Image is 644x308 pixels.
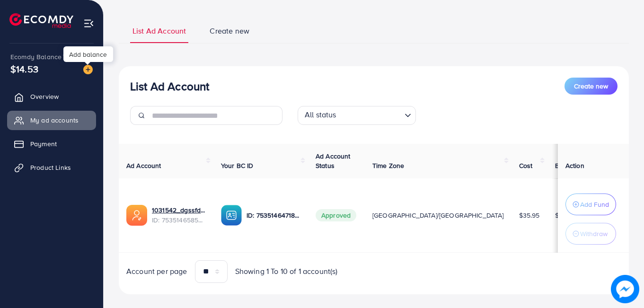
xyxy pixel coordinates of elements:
[30,92,59,101] span: Overview
[126,205,147,226] img: ic-ads-acc.e4c84228.svg
[132,26,186,36] span: List Ad Account
[130,79,209,93] h3: List Ad Account
[63,46,113,62] div: Add balance
[83,65,93,74] img: image
[9,13,73,28] img: logo
[580,199,609,210] p: Add Fund
[303,107,338,123] span: All status
[7,134,96,153] a: Payment
[580,228,608,239] p: Withdraw
[372,161,404,170] span: Time Zone
[519,211,540,220] span: $35.95
[316,151,351,170] span: Ad Account Status
[247,210,300,221] p: ID: 7535146471864614929
[7,87,96,106] a: Overview
[221,161,254,170] span: Your BC ID
[372,211,504,220] span: [GEOGRAPHIC_DATA]/[GEOGRAPHIC_DATA]
[30,115,79,125] span: My ad accounts
[10,52,62,62] span: Ecomdy Balance
[152,205,206,215] a: 1031542_dgssfds_1754413058326
[574,81,608,91] span: Create new
[519,161,533,170] span: Cost
[565,223,616,245] button: Withdraw
[210,26,249,36] span: Create new
[152,205,206,225] div: <span class='underline'>1031542_dgssfds_1754413058326</span></br>7535146585630720016
[316,209,356,221] span: Approved
[10,62,38,76] span: $14.53
[30,163,71,172] span: Product Links
[565,161,584,170] span: Action
[565,194,616,215] button: Add Fund
[30,139,57,149] span: Payment
[235,266,338,277] span: Showing 1 To 10 of 1 account(s)
[152,215,206,225] span: ID: 7535146585630720016
[126,266,187,277] span: Account per page
[298,106,416,125] div: Search for option
[83,18,94,29] img: menu
[221,205,242,226] img: ic-ba-acc.ded83a64.svg
[339,108,401,123] input: Search for option
[613,277,637,301] img: image
[7,158,96,177] a: Product Links
[565,78,618,95] button: Create new
[126,161,161,170] span: Ad Account
[7,111,96,130] a: My ad accounts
